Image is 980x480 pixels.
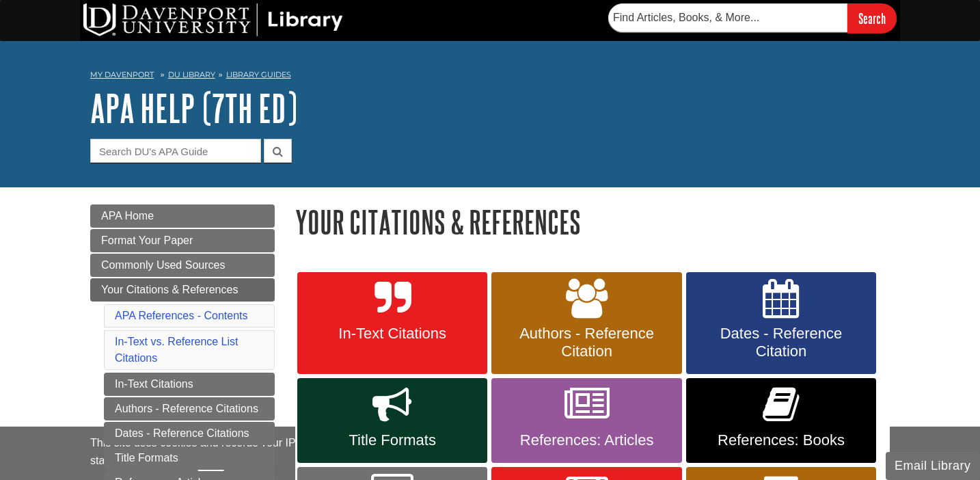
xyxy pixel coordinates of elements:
[168,70,215,79] a: DU Library
[101,210,154,222] span: APA Home
[696,325,866,360] span: Dates - Reference Citation
[101,284,238,295] span: Your Citations & References
[686,378,876,463] a: References: Books
[297,378,487,463] a: Title Formats
[502,431,671,449] span: References: Articles
[115,310,247,321] a: APA References - Contents
[101,235,193,246] span: Format Your Paper
[90,87,297,129] a: APA Help (7th Ed)
[90,139,261,163] input: Search DU's APA Guide
[90,278,275,302] a: Your Citations & References
[295,204,890,239] h1: Your Citations & References
[104,397,275,421] a: Authors - Reference Citations
[90,229,275,252] a: Format Your Paper
[104,373,275,396] a: In-Text Citations
[491,378,681,463] a: References: Articles
[90,66,890,88] nav: breadcrumb
[90,204,275,228] a: APA Home
[502,325,671,360] span: Authors - Reference Citation
[686,272,876,375] a: Dates - Reference Citation
[90,254,275,277] a: Commonly Used Sources
[115,336,239,364] a: In-Text vs. Reference List Citations
[696,431,866,449] span: References: Books
[308,431,477,449] span: Title Formats
[308,325,477,343] span: In-Text Citations
[104,422,275,445] a: Dates - Reference Citations
[491,272,681,375] a: Authors - Reference Citation
[608,3,897,33] form: Searches DU Library's articles, books, and more
[886,452,980,480] button: Email Library
[297,272,487,375] a: In-Text Citations
[608,3,847,32] input: Find Articles, Books, & More...
[226,70,291,79] a: Library Guides
[104,446,275,470] a: Title Formats
[90,69,154,81] a: My Davenport
[101,259,225,271] span: Commonly Used Sources
[83,3,343,36] img: DU Library
[847,3,897,33] input: Search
